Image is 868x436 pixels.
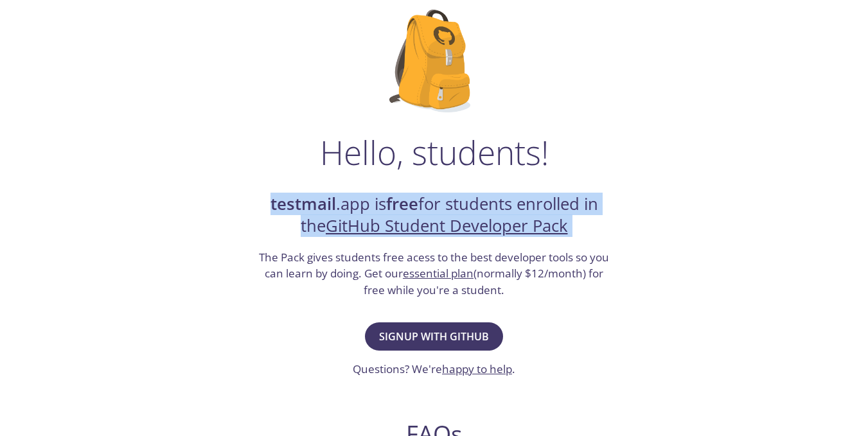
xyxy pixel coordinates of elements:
button: Signup with GitHub [365,322,503,351]
span: Signup with GitHub [379,327,489,345]
a: GitHub Student Developer Pack [326,214,568,237]
a: essential plan [403,266,474,281]
strong: free [386,193,418,215]
h3: The Pack gives students free acess to the best developer tools so you can learn by doing. Get our... [258,249,611,299]
a: happy to help [442,362,512,376]
img: github-student-backpack.png [389,10,479,112]
strong: testmail [270,193,336,215]
h2: .app is for students enrolled in the [258,193,611,238]
h3: Questions? We're . [353,361,515,378]
h1: Hello, students! [320,133,549,171]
